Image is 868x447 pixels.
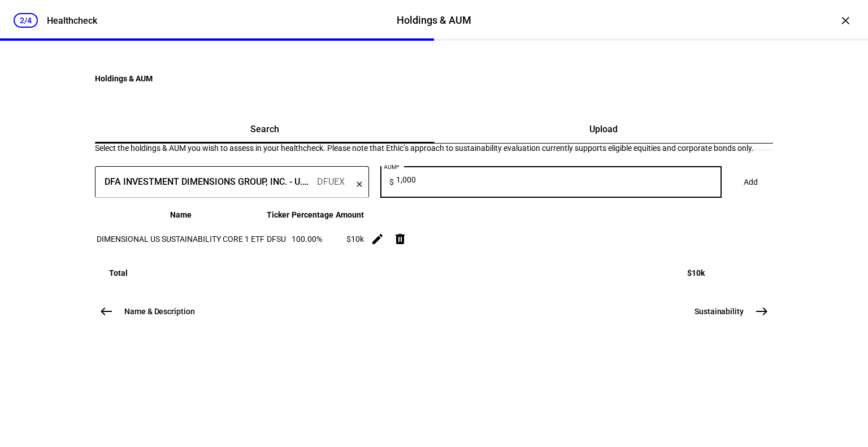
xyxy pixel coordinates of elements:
[292,210,333,219] span: Percentage
[355,180,364,190] mat-icon: clear
[384,164,397,171] mat-label: AUM
[99,305,113,318] mat-icon: west
[250,125,279,134] span: Search
[95,74,773,83] h4: Holdings & AUM
[744,171,758,193] span: Add
[589,125,618,134] span: Upload
[97,235,264,244] span: DIMENSIONAL US SUSTAINABILITY CORE 1 ETF
[105,175,311,189] div: DFA INVESTMENT DIMENSIONS GROUP, INC. - U.S. SOCIAL CORE EQUITY 2 PORTFOLIO
[124,306,195,317] span: Name & Description
[267,210,289,219] span: Ticker
[397,13,471,28] div: Holdings & AUM
[336,235,364,244] div: $10k
[389,177,394,186] span: $
[687,268,705,277] div: $10k
[47,15,97,26] div: Healthcheck
[95,144,773,153] div: Select the holdings & AUM you wish to assess in your healthcheck. Please note that Ethic’s approa...
[291,221,334,257] td: 100.00%
[170,210,192,219] span: Name
[109,268,128,277] div: Total
[336,210,364,219] span: Amount
[836,11,854,29] div: ×
[371,232,384,246] mat-icon: edit
[730,171,771,193] button: Add
[14,13,38,28] div: 2/4
[95,300,202,323] button: Name & Description
[695,306,744,317] span: Sustainability
[688,300,773,323] button: Sustainability
[317,176,345,188] div: DFUEX
[755,305,769,318] mat-icon: east
[267,235,286,244] span: DFSU
[393,232,407,246] mat-icon: delete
